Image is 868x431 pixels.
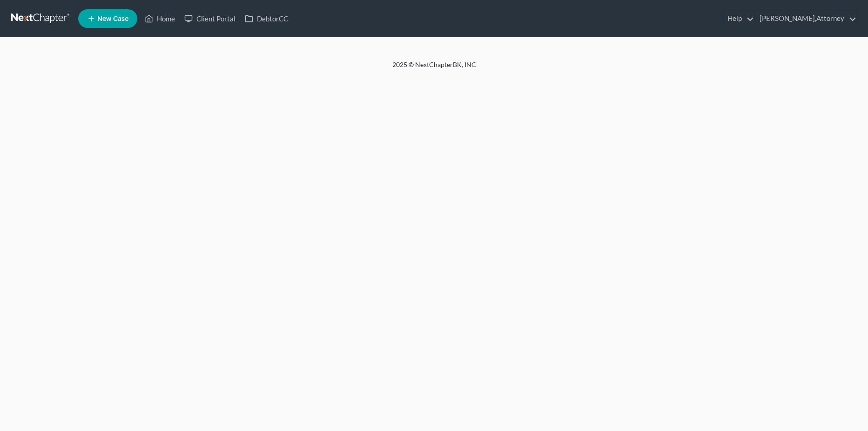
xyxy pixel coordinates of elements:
[240,10,293,27] a: DebtorCC
[723,10,754,27] a: Help
[755,10,856,27] a: [PERSON_NAME],Attorney
[78,9,137,28] new-legal-case-button: New Case
[180,10,240,27] a: Client Portal
[140,10,180,27] a: Home
[169,60,700,77] div: 2025 © NextChapterBK, INC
